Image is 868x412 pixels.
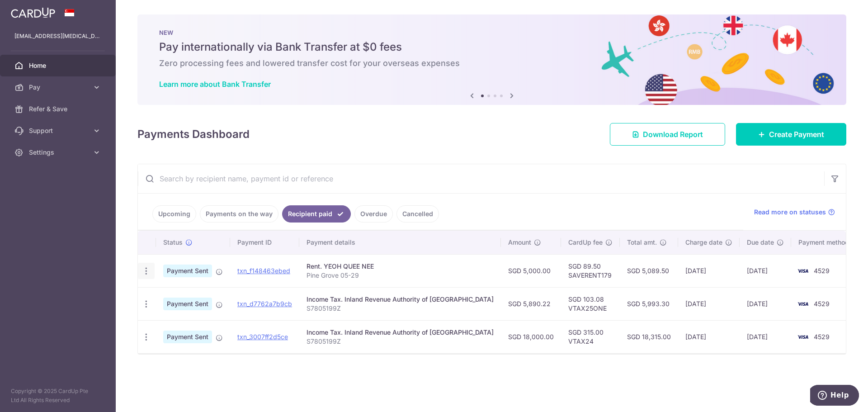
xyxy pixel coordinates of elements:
span: Pay [29,83,89,92]
a: Create Payment [736,123,846,146]
span: Charge date [685,238,722,247]
span: Total amt. [627,238,657,247]
div: Income Tax. Inland Revenue Authority of [GEOGRAPHIC_DATA] [307,295,494,304]
span: 4529 [814,333,830,341]
a: txn_3007ff2d5ce [237,333,288,341]
span: Home [29,61,89,70]
img: CardUp [11,7,55,18]
td: SGD 5,089.50 [620,254,678,287]
span: Help [20,6,39,14]
td: [DATE] [740,254,791,287]
a: Overdue [354,205,393,223]
span: Refer & Save [29,104,89,114]
td: SGD 315.00 VTAX24 [561,320,620,353]
td: SGD 89.50 SAVERENT179 [561,254,620,287]
img: Bank Card [794,265,812,276]
a: Cancelled [396,205,439,223]
td: SGD 5,000.00 [501,254,561,287]
span: Payment Sent [163,298,212,310]
span: Download Report [643,129,703,140]
div: Income Tax. Inland Revenue Authority of [GEOGRAPHIC_DATA] [307,328,494,337]
div: Rent. YEOH QUEE NEE [307,262,494,271]
a: Learn more about Bank Transfer [159,80,271,89]
img: Bank Card [794,298,812,309]
span: Amount [508,238,531,247]
td: [DATE] [740,287,791,320]
th: Payment details [299,231,501,254]
a: txn_f148463ebed [237,267,290,275]
span: CardUp fee [568,238,603,247]
h5: Pay internationally via Bank Transfer at $0 fees [159,40,825,54]
td: [DATE] [678,320,740,353]
a: Read more on statuses [754,208,835,217]
span: Payment Sent [163,331,212,343]
img: Bank transfer banner [137,14,846,105]
span: Create Payment [769,129,824,140]
th: Payment method [791,231,860,254]
a: Upcoming [152,205,196,223]
span: Status [163,238,183,247]
span: Due date [747,238,774,247]
span: Read more on statuses [754,208,826,217]
td: SGD 5,993.30 [620,287,678,320]
td: SGD 5,890.22 [501,287,561,320]
td: SGD 18,000.00 [501,320,561,353]
td: [DATE] [740,320,791,353]
td: SGD 103.08 VTAX25ONE [561,287,620,320]
th: Payment ID [230,231,299,254]
a: Download Report [610,123,725,146]
input: Search by recipient name, payment id or reference [138,164,824,193]
span: Settings [29,148,89,157]
h4: Payments Dashboard [137,126,250,142]
p: Pine Grove 05-29 [307,271,494,280]
span: 4529 [814,300,830,308]
span: Support [29,126,89,135]
img: Bank Card [794,331,812,342]
a: Recipient paid [282,205,351,223]
span: Payment Sent [163,265,212,277]
td: SGD 18,315.00 [620,320,678,353]
a: Payments on the way [200,205,278,223]
a: txn_d7762a7b9cb [237,300,292,308]
p: S7805199Z [307,337,494,346]
td: [DATE] [678,254,740,287]
p: NEW [159,29,825,36]
iframe: Opens a widget where you can find more information [810,385,859,407]
h6: Zero processing fees and lowered transfer cost for your overseas expenses [159,58,825,69]
p: [EMAIL_ADDRESS][MEDICAL_DATA][DOMAIN_NAME] [14,32,101,41]
p: S7805199Z [307,304,494,313]
span: 4529 [814,267,830,275]
td: [DATE] [678,287,740,320]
